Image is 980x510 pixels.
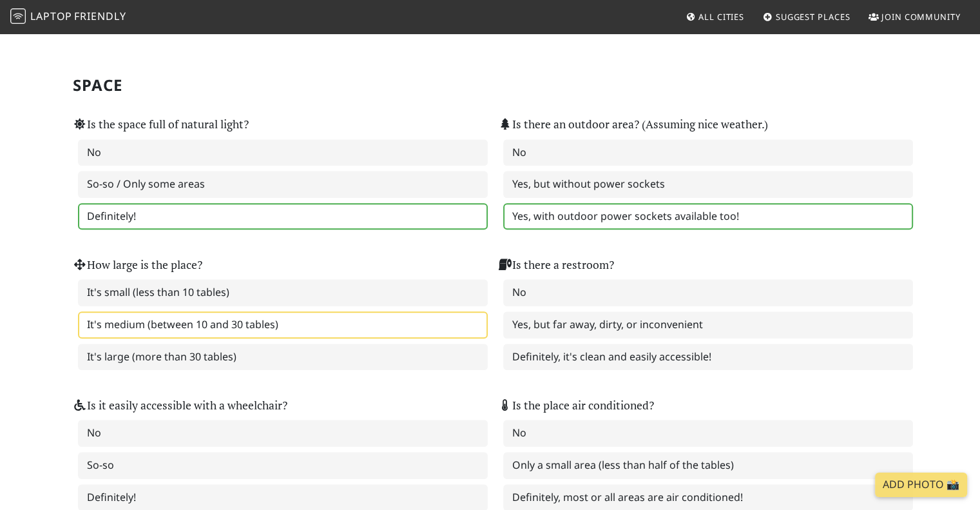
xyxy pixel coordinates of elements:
label: No [503,420,913,447]
span: Laptop [30,9,72,23]
label: No [78,420,488,447]
label: Definitely, it's clean and easily accessible! [503,344,913,371]
span: All Cities [698,11,744,23]
label: Is the space full of natural light? [73,115,249,133]
label: Is there a restroom? [498,256,614,274]
label: So-so / Only some areas [78,171,488,198]
label: Only a small area (less than half of the tables) [503,452,913,479]
span: Friendly [74,9,126,23]
a: Suggest Places [758,5,856,28]
label: It's small (less than 10 tables) [78,279,488,306]
label: Is it easily accessible with a wheelchair? [73,397,287,415]
label: It's medium (between 10 and 30 tables) [78,311,488,338]
label: Is there an outdoor area? (Assuming nice weather.) [498,115,768,133]
a: Join Community [863,5,966,28]
label: Yes, with outdoor power sockets available too! [503,203,913,230]
span: Suggest Places [776,11,850,23]
label: Is the place air conditioned? [498,397,654,415]
label: No [78,139,488,166]
h2: Space [73,76,908,95]
label: How large is the place? [73,256,202,274]
label: Definitely! [78,203,488,230]
label: Yes, but far away, dirty, or inconvenient [503,311,913,338]
img: LaptopFriendly [10,8,26,24]
label: Yes, but without power sockets [503,171,913,198]
label: So-so [78,452,488,479]
label: It's large (more than 30 tables) [78,344,488,371]
label: No [503,279,913,306]
a: All Cities [680,5,749,28]
a: LaptopFriendly LaptopFriendly [10,6,126,28]
span: Join Community [881,11,961,23]
label: No [503,139,913,166]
